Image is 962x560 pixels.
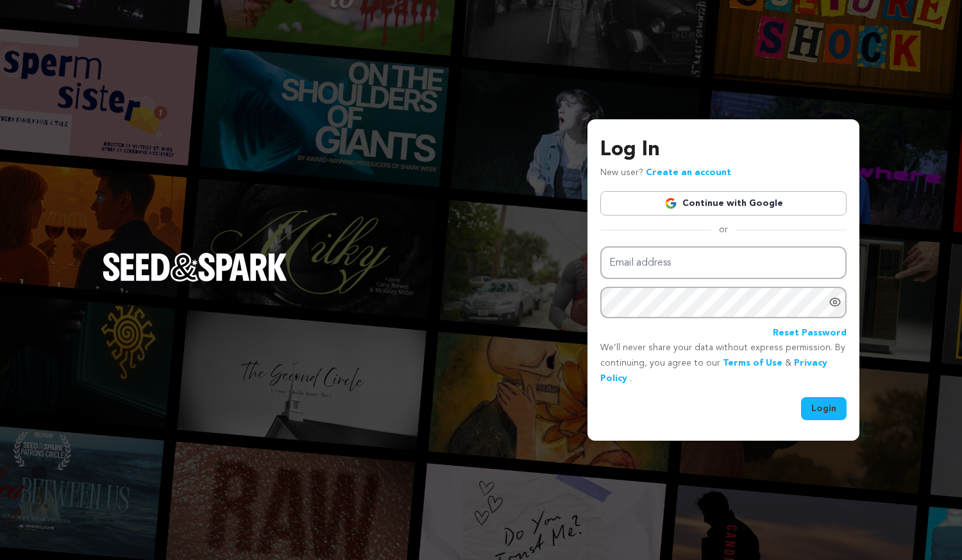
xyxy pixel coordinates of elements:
[773,326,847,341] a: Reset Password
[829,296,841,309] a: Show password as plain text. Warning: this will display your password on the screen.
[801,397,847,420] button: Login
[103,253,287,307] a: Seed&Spark Homepage
[711,223,736,236] span: or
[600,341,847,386] p: We’ll never share your data without express permission. By continuing, you agree to our & .
[600,165,731,181] p: New user?
[664,197,677,210] img: Google logo
[600,246,847,279] input: Email address
[103,253,287,281] img: Seed&Spark Logo
[600,359,827,383] a: Privacy Policy
[600,135,847,165] h3: Log In
[600,191,847,216] a: Continue with Google
[723,359,782,368] a: Terms of Use
[646,168,731,177] a: Create an account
